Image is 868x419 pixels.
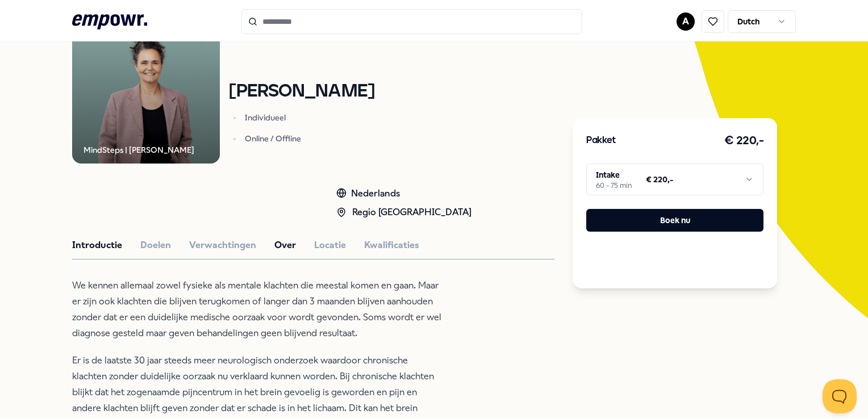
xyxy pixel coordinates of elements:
[245,112,374,123] p: Individueel
[241,9,582,34] input: Search for products, categories or subcategories
[84,144,194,156] div: MindSteps | [PERSON_NAME]
[189,238,256,253] button: Verwachtingen
[364,238,419,253] button: Kwalificaties
[245,133,374,144] p: Online / Offline
[677,12,695,31] button: A
[314,238,346,253] button: Locatie
[274,238,296,253] button: Over
[72,278,441,341] p: We kennen allemaal zowel fysieke als mentale klachten die meestal komen en gaan. Maar er zijn ook...
[336,186,471,201] div: Nederlands
[72,238,122,253] button: Introductie
[336,205,471,220] div: Regio [GEOGRAPHIC_DATA]
[140,238,171,253] button: Doelen
[229,82,374,102] h1: [PERSON_NAME]
[586,133,616,148] h3: Pakket
[823,379,857,413] iframe: Help Scout Beacon - Open
[72,16,220,164] img: Product Image
[724,132,764,150] h3: € 220,-
[586,209,763,232] button: Boek nu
